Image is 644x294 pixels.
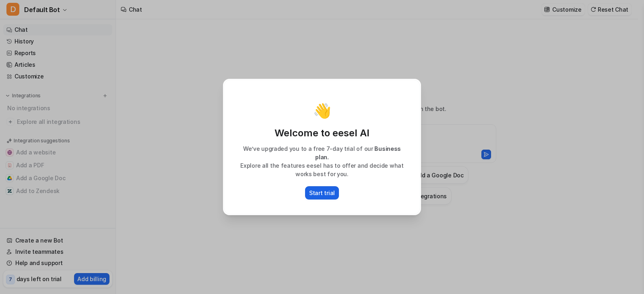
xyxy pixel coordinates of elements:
button: Start trial [305,186,339,199]
p: Explore all the features eesel has to offer and decide what works best for you. [232,161,412,178]
p: We’ve upgraded you to a free 7-day trial of our [232,144,412,161]
p: Start trial [309,189,335,197]
p: Welcome to eesel AI [232,127,412,140]
p: 👋 [313,103,331,119]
